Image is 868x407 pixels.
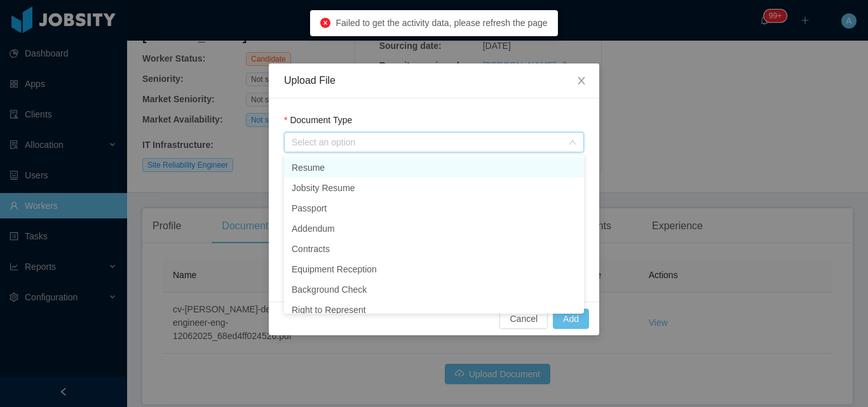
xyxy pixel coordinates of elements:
[284,239,584,259] li: Contracts
[284,157,584,178] li: Resume
[284,218,584,239] li: Addendum
[499,309,548,329] button: Cancel
[553,309,589,329] button: Add
[284,300,584,320] li: Right to Represent
[320,18,330,28] i: icon: close-circle
[284,259,584,279] li: Equipment Reception
[569,138,576,147] i: icon: down
[284,115,352,125] label: Document Type
[576,76,587,86] i: icon: close
[284,198,584,218] li: Passport
[284,279,584,300] li: Background Check
[284,178,584,198] li: Jobsity Resume
[284,74,584,88] div: Upload File
[292,136,562,149] div: Select an option
[336,18,547,28] span: Failed to get the activity data, please refresh the page
[564,63,599,99] button: Close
